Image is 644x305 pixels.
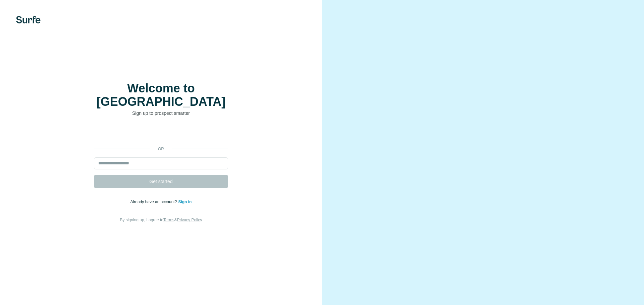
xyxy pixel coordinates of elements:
[94,110,228,117] p: Sign up to prospect smarter
[150,146,172,152] p: or
[178,200,192,204] a: Sign in
[120,218,202,222] span: By signing up, I agree to &
[16,16,41,23] img: Surfe's logo
[130,200,178,204] span: Already have an account?
[91,127,231,141] iframe: Sign in with Google Button
[177,218,202,222] a: Privacy Policy
[94,82,228,108] h1: Welcome to [GEOGRAPHIC_DATA]
[163,218,174,222] a: Terms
